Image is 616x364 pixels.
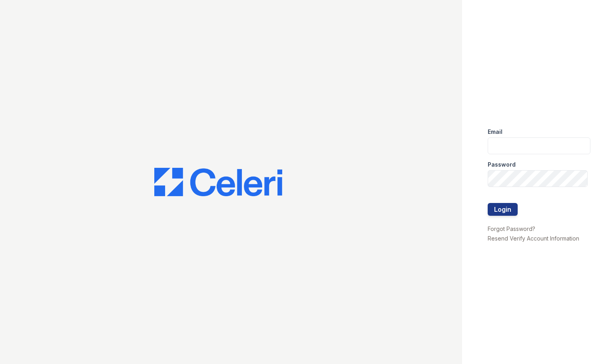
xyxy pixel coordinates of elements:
label: Password [488,161,516,169]
label: Email [488,128,502,136]
img: CE_Logo_Blue-a8612792a0a2168367f1c8372b55b34899dd931a85d93a1a3d3e32e68fde9ad4.png [154,168,282,197]
a: Forgot Password? [488,225,535,232]
a: Resend Verify Account Information [488,235,579,242]
button: Login [488,203,518,216]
